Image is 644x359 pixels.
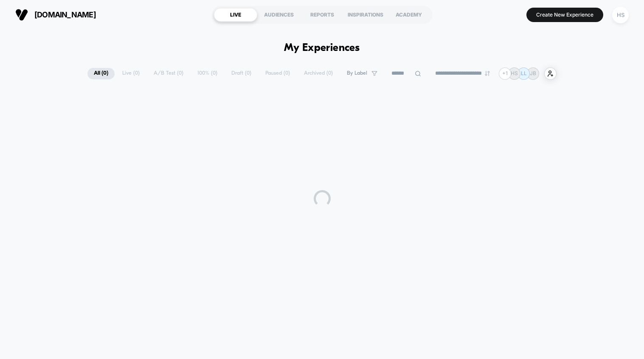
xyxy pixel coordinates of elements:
p: HS [511,70,518,76]
div: REPORTS [301,8,344,22]
span: By Label [347,70,367,77]
div: HS [612,7,629,23]
div: ACADEMY [387,8,430,22]
div: AUDIENCES [257,8,301,22]
div: + 1 [499,67,511,80]
p: JB [530,70,536,76]
div: INSPIRATIONS [344,8,387,22]
span: All ( 0 ) [87,68,115,79]
button: Create New Experience [526,8,603,22]
h1: My Experiences [284,42,360,55]
button: HS [610,6,631,24]
p: LL [521,70,527,76]
img: Visually logo [15,8,28,21]
button: [DOMAIN_NAME] [13,8,98,22]
img: end [485,71,490,76]
div: LIVE [214,8,257,22]
span: [DOMAIN_NAME] [34,11,96,20]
